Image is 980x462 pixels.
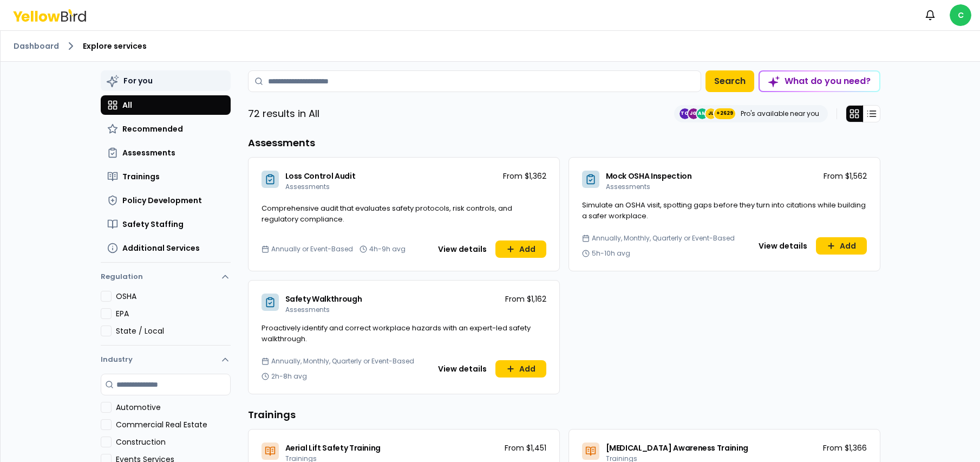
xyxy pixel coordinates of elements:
a: Dashboard [14,41,59,51]
span: Assessments [606,182,650,191]
button: Add [816,237,867,255]
p: From $1,162 [505,294,546,304]
span: Additional Services [122,243,200,253]
span: Trainings [122,171,160,182]
button: Safety Staffing [101,214,231,234]
button: View details [432,240,493,258]
p: From $1,366 [823,443,867,453]
button: Regulation [101,267,231,291]
p: From $1,451 [505,443,546,453]
span: [MEDICAL_DATA] Awareness Training [606,443,748,453]
p: 72 results in All [248,106,319,121]
span: 4h-9h avg [369,245,406,253]
span: For you [123,75,153,86]
span: Safety Walkthrough [285,294,362,304]
p: Pro's available near you [741,109,819,118]
button: Recommended [101,119,231,139]
span: Annually, Monthly, Quarterly or Event-Based [592,234,735,243]
h3: Assessments [248,135,880,151]
span: Assessments [285,182,330,191]
span: Aerial Lift Safety Training [285,443,381,453]
span: Simulate an OSHA visit, spotting gaps before they turn into citations while building a safer work... [582,200,866,221]
button: Search [705,70,754,92]
button: View details [752,237,814,255]
button: Assessments [101,143,231,162]
span: All [122,100,132,110]
label: Construction [116,437,231,447]
button: View details [432,360,493,378]
nav: breadcrumb [14,40,967,53]
button: What do you need? [759,70,880,92]
span: Assessments [285,305,330,314]
button: Add [495,240,546,258]
div: What do you need? [760,71,879,91]
label: OSHA [116,291,231,302]
span: Policy Development [122,195,202,206]
span: +2629 [716,108,733,119]
button: All [101,95,231,115]
button: Industry [101,346,231,374]
span: Safety Staffing [122,219,184,230]
button: Additional Services [101,238,231,258]
span: JG [688,108,699,119]
label: Commercial Real Estate [116,419,231,430]
button: Policy Development [101,191,231,210]
span: 5h-10h avg [592,249,630,258]
span: Recommended [122,123,183,134]
span: Proactively identify and correct workplace hazards with an expert-led safety walkthrough. [262,323,531,344]
span: AM [697,108,708,119]
label: State / Local [116,326,231,336]
label: EPA [116,308,231,319]
span: C [950,4,971,26]
p: From $1,362 [503,171,546,181]
h3: Trainings [248,407,880,422]
button: For you [101,70,231,91]
span: JL [705,108,716,119]
label: Automotive [116,402,231,413]
span: Mock OSHA Inspection [606,171,692,181]
span: Annually or Event-Based [271,245,353,253]
span: Explore services [83,41,147,51]
p: From $1,562 [824,171,867,181]
span: Loss Control Audit [285,171,356,181]
span: Assessments [122,147,175,158]
button: Add [495,360,546,378]
div: Regulation [101,291,231,345]
span: TC [680,108,690,119]
span: Annually, Monthly, Quarterly or Event-Based [271,357,414,366]
button: Trainings [101,167,231,186]
span: 2h-8h avg [271,372,307,381]
span: Comprehensive audit that evaluates safety protocols, risk controls, and regulatory compliance. [262,203,512,224]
